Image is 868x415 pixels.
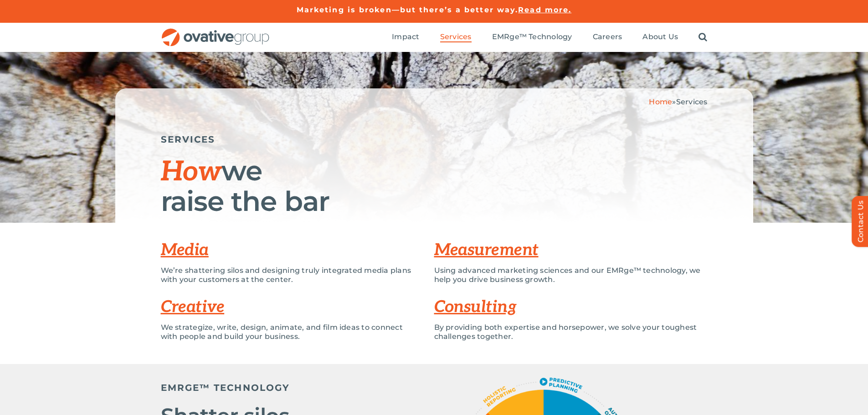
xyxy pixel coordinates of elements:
[699,32,707,42] a: Search
[161,266,421,284] p: We’re shattering silos and designing truly integrated media plans with your customers at the center.
[440,32,472,41] span: Services
[492,32,572,42] a: EMRge™ Technology
[392,32,419,42] a: Impact
[434,323,708,341] p: By providing both expertise and horsepower, we solve your toughest challenges together.
[649,97,707,106] span: »
[392,32,419,41] span: Impact
[440,32,472,42] a: Services
[518,5,571,14] a: Read more.
[642,32,678,42] a: About Us
[593,32,622,42] a: Careers
[434,266,708,284] p: Using advanced marketing sciences and our EMRge™ technology, we help you drive business growth.
[161,27,270,36] a: OG_Full_horizontal_RGB
[161,240,209,260] a: Media
[161,134,708,145] h5: SERVICES
[161,297,225,317] a: Creative
[161,156,708,216] h1: we raise the bar
[161,323,421,341] p: We strategize, write, design, animate, and film ideas to connect with people and build your busin...
[297,5,519,14] a: Marketing is broken—but there’s a better way.
[392,23,707,52] nav: Menu
[593,32,622,41] span: Careers
[676,97,708,106] span: Services
[649,97,672,106] a: Home
[434,240,539,260] a: Measurement
[492,32,572,41] span: EMRge™ Technology
[161,156,221,189] span: How
[642,32,678,41] span: About Us
[161,382,380,393] h5: EMRGE™ TECHNOLOGY
[434,297,517,317] a: Consulting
